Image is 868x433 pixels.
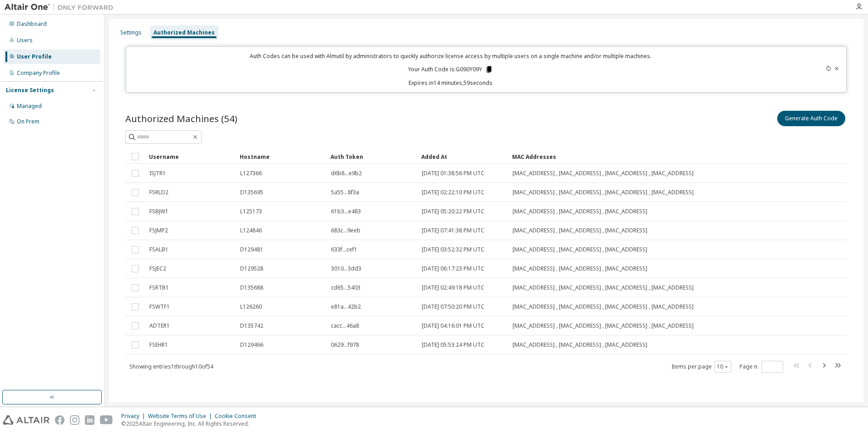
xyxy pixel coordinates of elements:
p: Expires in 14 minutes, 59 seconds [132,79,770,87]
div: MAC Addresses [512,149,752,164]
img: facebook.svg [55,415,64,425]
div: License Settings [6,87,54,94]
span: [DATE] 07:50:20 PM UTC [422,303,484,310]
div: Managed [17,103,42,110]
span: [MAC_ADDRESS] , [MAC_ADDRESS] , [MAC_ADDRESS] , [MAC_ADDRESS] [513,303,694,310]
span: L126260 [240,303,262,310]
span: D129528 [240,265,263,272]
span: [MAC_ADDRESS] , [MAC_ADDRESS] , [MAC_ADDRESS] [513,227,647,234]
span: 683c...9eeb [331,227,360,234]
img: linkedin.svg [85,415,94,425]
span: [MAC_ADDRESS] , [MAC_ADDRESS] , [MAC_ADDRESS] [513,208,647,215]
div: Added At [421,149,505,164]
span: Items per page [671,361,731,373]
span: cd65...5403 [331,284,360,291]
span: FSRTB1 [149,284,169,291]
div: On Prem [17,118,39,125]
span: 61b3...e483 [331,208,361,215]
span: FSEHR1 [149,341,168,349]
p: © 2025 Altair Engineering, Inc. All Rights Reserved. [121,420,261,428]
span: e81a...42b2 [331,303,361,310]
span: ISJTR1 [149,170,166,177]
span: [MAC_ADDRESS] , [MAC_ADDRESS] , [MAC_ADDRESS] [513,341,647,349]
span: [DATE] 01:38:56 PM UTC [422,170,484,177]
span: [DATE] 05:20:22 PM UTC [422,208,484,215]
span: [DATE] 02:22:10 PM UTC [422,189,484,196]
span: 5a55...8f3a [331,189,359,196]
span: D135742 [240,322,263,330]
div: User Profile [17,53,52,60]
div: Privacy [121,413,148,420]
img: Altair One [5,3,118,12]
span: [MAC_ADDRESS] , [MAC_ADDRESS] , [MAC_ADDRESS] , [MAC_ADDRESS] [513,170,694,177]
span: cacc...46a8 [331,322,359,330]
span: D129466 [240,341,263,349]
span: [DATE] 02:49:18 PM UTC [422,284,484,291]
p: Your Auth Code is: G090Y09Y [408,65,493,74]
span: FSJMP2 [149,227,168,234]
div: Dashboard [17,20,47,28]
img: instagram.svg [70,415,79,425]
span: ADTER1 [149,322,170,330]
button: Generate Auth Code [777,111,845,126]
span: [MAC_ADDRESS] , [MAC_ADDRESS] , [MAC_ADDRESS] [513,246,647,253]
span: FSBJW1 [149,208,168,215]
div: Users [17,37,33,44]
span: d6b8...e9b2 [331,170,362,177]
span: 0629...f978 [331,341,359,349]
div: Company Profile [17,69,60,77]
div: Website Terms of Use [148,413,215,420]
div: Hostname [240,149,323,164]
span: [DATE] 03:52:32 PM UTC [422,246,484,253]
span: 633f...cef1 [331,246,357,253]
span: [DATE] 05:53:24 PM UTC [422,341,484,349]
button: 10 [717,363,729,370]
span: [DATE] 07:41:38 PM UTC [422,227,484,234]
p: Auth Codes can be used with Almutil by administrators to quickly authorize license access by mult... [132,52,770,60]
span: [DATE] 04:16:01 PM UTC [422,322,484,330]
span: L127366 [240,170,262,177]
span: FSWTF1 [149,303,170,310]
span: [MAC_ADDRESS] , [MAC_ADDRESS] , [MAC_ADDRESS] , [MAC_ADDRESS] [513,284,694,291]
span: D129481 [240,246,263,253]
span: FSALB1 [149,246,168,253]
span: [MAC_ADDRESS] , [MAC_ADDRESS] , [MAC_ADDRESS] , [MAC_ADDRESS] [513,189,694,196]
span: [DATE] 06:17:23 PM UTC [422,265,484,272]
span: FSRLD2 [149,189,168,196]
div: Cookie Consent [215,413,261,420]
span: L125173 [240,208,262,215]
span: FSJEC2 [149,265,166,272]
span: Page n. [740,361,783,373]
img: altair_logo.svg [3,415,49,425]
div: Authorized Machines [153,29,215,36]
div: Auth Token [330,149,414,164]
span: D135695 [240,189,263,196]
span: L124846 [240,227,262,234]
img: youtube.svg [100,415,113,425]
span: Showing entries 1 through 10 of 54 [129,363,213,370]
span: Authorized Machines (54) [125,112,237,125]
div: Settings [120,29,142,36]
span: [MAC_ADDRESS] , [MAC_ADDRESS] , [MAC_ADDRESS] [513,265,647,272]
div: Username [149,149,232,164]
span: 3010...3dd3 [331,265,361,272]
span: D135688 [240,284,263,291]
span: [MAC_ADDRESS] , [MAC_ADDRESS] , [MAC_ADDRESS] , [MAC_ADDRESS] [513,322,694,330]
